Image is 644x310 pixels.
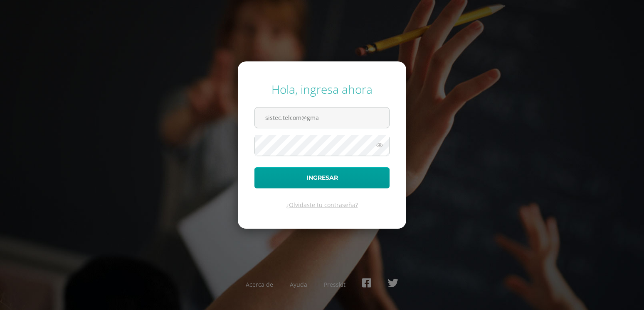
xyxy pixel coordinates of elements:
a: ¿Olvidaste tu contraseña? [286,201,358,209]
input: Correo electrónico o usuario [255,107,389,128]
a: Acerca de [246,281,273,288]
button: Ingresar [254,167,390,188]
a: Ayuda [290,281,307,288]
a: Presskit [324,281,345,288]
div: Hola, ingresa ahora [254,81,390,97]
